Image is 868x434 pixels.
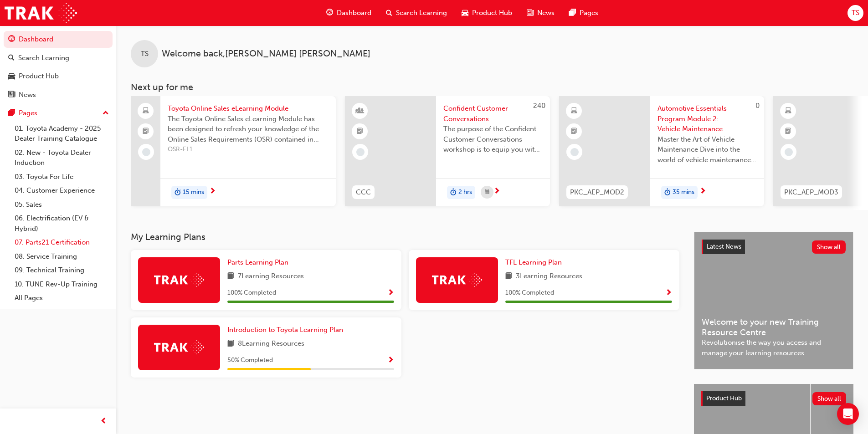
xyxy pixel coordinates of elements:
[702,317,846,337] span: Welcome to your new Training Resource Centre
[11,211,113,235] a: 06. Electrification (EV & Hybrid)
[116,82,868,92] h3: Next up for me
[812,240,846,254] button: Show all
[227,257,292,268] a: Parts Learning Plan
[785,148,793,156] span: learningRecordVerb_NONE-icon
[8,109,15,117] span: pages-icon
[227,326,343,334] span: Introduction to Toyota Learning Plan
[319,4,379,22] a: guage-iconDashboard
[472,8,512,18] span: Product Hub
[357,105,363,117] span: learningResourceType_INSTRUCTOR_LED-icon
[11,277,113,291] a: 10. TUNE Rev-Up Training
[432,273,482,287] img: Trak
[143,126,149,138] span: booktick-icon
[227,271,234,282] span: book-icon
[168,103,329,114] span: Toyota Online Sales eLearning Module
[387,355,394,366] button: Show Progress
[5,3,77,23] img: Trak
[657,134,757,165] span: Master the Art of Vehicle Maintenance Dive into the world of vehicle maintenance with this compre...
[665,289,672,297] span: Show Progress
[505,271,512,282] span: book-icon
[485,187,489,198] span: calendar-icon
[143,105,149,117] span: laptop-icon
[357,126,363,138] span: booktick-icon
[580,8,598,18] span: Pages
[387,357,394,365] span: Show Progress
[4,50,113,66] a: Search Learning
[142,148,150,156] span: learningRecordVerb_NONE-icon
[8,91,15,99] span: news-icon
[356,148,365,156] span: learningRecordVerb_NONE-icon
[570,187,624,198] span: PKC_AEP_MOD2
[19,108,37,118] div: Pages
[337,8,371,18] span: Dashboard
[19,71,59,82] div: Product Hub
[131,96,336,206] a: Toyota Online Sales eLearning ModuleThe Toyota Online Sales eLearning Module has been designed to...
[784,187,838,198] span: PKC_AEP_MOD3
[562,4,606,22] a: pages-iconPages
[4,29,113,105] button: DashboardSearch LearningProduct HubNews
[11,250,113,264] a: 08. Service Training
[8,72,15,81] span: car-icon
[569,7,576,19] span: pages-icon
[443,124,543,155] span: The purpose of the Confident Customer Conversations workshop is to equip you with tools to commun...
[4,31,113,48] a: Dashboard
[238,338,304,350] span: 8 Learning Resources
[387,289,394,297] span: Show Progress
[100,416,107,427] span: prev-icon
[516,271,582,282] span: 3 Learning Resources
[852,8,859,18] span: TS
[227,338,234,350] span: book-icon
[11,263,113,277] a: 09. Technical Training
[168,114,329,145] span: The Toyota Online Sales eLearning Module has been designed to refresh your knowledge of the Onlin...
[4,105,113,122] button: Pages
[11,170,113,184] a: 03. Toyota For Life
[356,187,371,198] span: CCC
[396,8,447,18] span: Search Learning
[702,240,846,254] a: Latest NewsShow all
[665,287,672,299] button: Show Progress
[537,8,555,18] span: News
[4,87,113,103] a: News
[847,5,863,21] button: TS
[701,391,846,406] a: Product HubShow all
[326,7,333,19] span: guage-icon
[559,96,764,206] a: 0PKC_AEP_MOD2Automotive Essentials Program Module 2: Vehicle MaintenanceMaster the Art of Vehicle...
[183,187,204,198] span: 15 mins
[227,258,288,266] span: Parts Learning Plan
[227,288,276,298] span: 100 % Completed
[209,188,216,196] span: next-icon
[162,49,370,59] span: Welcome back , [PERSON_NAME] [PERSON_NAME]
[664,187,671,199] span: duration-icon
[387,287,394,299] button: Show Progress
[18,53,69,63] div: Search Learning
[493,188,500,196] span: next-icon
[785,126,791,138] span: booktick-icon
[443,103,543,124] span: Confident Customer Conversations
[168,144,329,155] span: OSR-EL1
[519,4,562,22] a: news-iconNews
[103,107,109,119] span: up-icon
[238,271,304,282] span: 7 Learning Resources
[345,96,550,206] a: 240CCCConfident Customer ConversationsThe purpose of the Confident Customer Conversations worksho...
[227,355,273,366] span: 50 % Completed
[386,7,392,19] span: search-icon
[785,105,791,117] span: learningResourceType_ELEARNING-icon
[8,36,15,44] span: guage-icon
[571,105,577,117] span: learningResourceType_ELEARNING-icon
[527,7,534,19] span: news-icon
[11,235,113,250] a: 07. Parts21 Certification
[657,103,757,134] span: Automotive Essentials Program Module 2: Vehicle Maintenance
[706,394,742,402] span: Product Hub
[175,187,181,199] span: duration-icon
[571,126,577,138] span: booktick-icon
[154,273,204,287] img: Trak
[379,4,454,22] a: search-iconSearch Learning
[755,102,760,110] span: 0
[505,257,565,268] a: TFL Learning Plan
[11,146,113,170] a: 02. New - Toyota Dealer Induction
[462,7,468,19] span: car-icon
[812,392,847,405] button: Show all
[699,188,706,196] span: next-icon
[454,4,519,22] a: car-iconProduct Hub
